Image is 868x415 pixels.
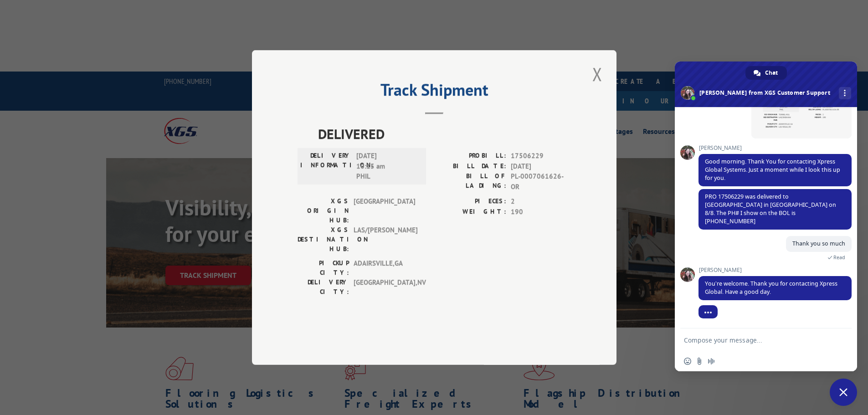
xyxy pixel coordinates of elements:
[298,225,349,254] label: XGS DESTINATION HUB:
[434,151,506,161] label: PROBILL:
[684,358,691,365] span: Insert an emoji
[298,196,349,225] label: XGS ORIGIN HUB:
[354,196,415,225] span: [GEOGRAPHIC_DATA]
[298,83,571,101] h2: Track Shipment
[705,158,840,182] span: Good morning. Thank You for contacting Xpress Global Systems. Just a moment while I look this up ...
[356,151,418,182] span: [DATE] 10:15 am PHIL
[300,151,352,182] label: DELIVERY INFORMATION:
[590,61,605,87] button: Close modal
[699,145,852,151] span: [PERSON_NAME]
[696,358,703,365] span: Send a file
[434,161,506,172] label: BILL DATE:
[434,207,506,217] label: WEIGHT:
[511,151,571,161] span: 17506229
[354,277,415,297] span: [GEOGRAPHIC_DATA] , NV
[511,207,571,217] span: 190
[354,225,415,254] span: LAS/[PERSON_NAME]
[708,358,715,365] span: Audio message
[354,258,415,277] span: ADAIRSVILLE , GA
[298,277,349,297] label: DELIVERY CITY:
[511,161,571,172] span: [DATE]
[705,193,836,225] span: PRO 17506229 was delivered to [GEOGRAPHIC_DATA] in [GEOGRAPHIC_DATA] on 8/8. The PH# I show on th...
[699,267,852,273] span: [PERSON_NAME]
[830,379,857,406] a: Close chat
[434,171,506,192] label: BILL OF LADING:
[745,66,787,80] a: Chat
[434,196,506,207] label: PIECES:
[792,240,845,247] span: Thank you so much
[318,123,571,144] span: DELIVERED
[833,254,845,261] span: Read
[765,66,778,80] span: Chat
[511,196,571,207] span: 2
[684,328,830,351] textarea: Compose your message...
[298,258,349,277] label: PICKUP CITY:
[705,280,837,296] span: You’re welcome. Thank you for contacting Xpress Global. Have a good day.
[511,171,571,192] span: PL-0007061626-OR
